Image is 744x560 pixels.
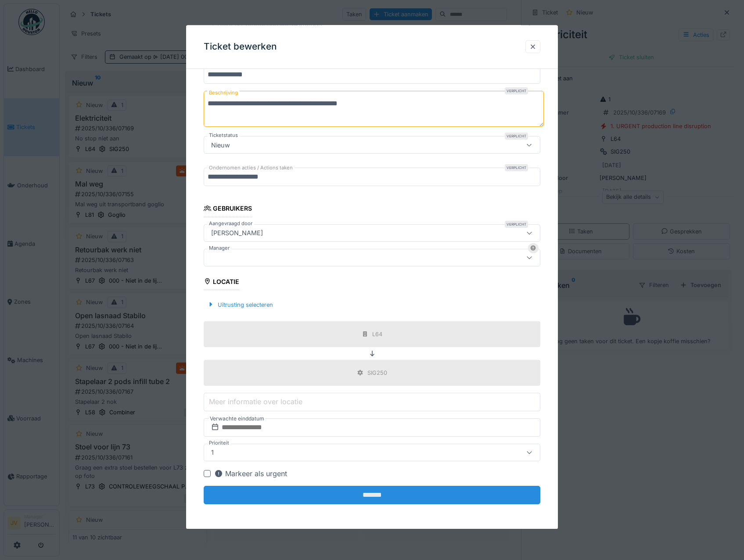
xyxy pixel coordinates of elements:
[209,414,265,424] label: Verwachte einddatum
[207,397,304,407] label: Meer informatie over locatie
[204,299,277,311] div: Uitrusting selecteren
[207,132,240,140] label: Ticketstatus
[505,221,528,228] div: Verplicht
[208,448,217,457] div: 1
[208,140,234,150] div: Nieuw
[505,88,528,95] div: Verplicht
[204,275,240,290] div: Locatie
[207,165,295,172] label: Ondernomen acties / Actions taken
[372,330,382,338] div: L64
[207,62,221,70] label: Titel
[505,133,528,140] div: Verplicht
[367,369,387,377] div: SIG250
[207,244,231,252] label: Manager
[204,41,277,52] h3: Ticket bewerken
[207,220,254,227] label: Aangevraagd door
[207,88,240,99] label: Beschrijving
[214,468,287,479] div: Markeer als urgent
[208,228,266,238] div: [PERSON_NAME]
[207,439,231,447] label: Prioriteit
[505,165,528,172] div: Verplicht
[204,202,252,217] div: Gebruikers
